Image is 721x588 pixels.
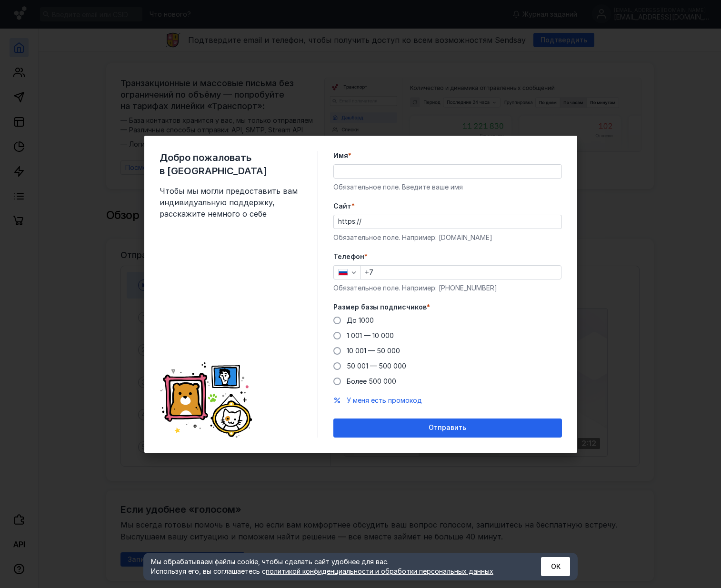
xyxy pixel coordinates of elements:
span: Телефон [333,252,364,261]
button: У меня есть промокод [347,396,422,405]
span: Добро пожаловать в [GEOGRAPHIC_DATA] [160,151,302,178]
div: Обязательное поле. Например: [PHONE_NUMBER] [333,283,562,293]
span: До 1000 [347,316,374,324]
div: Обязательное поле. Введите ваше имя [333,182,562,192]
div: Мы обрабатываем файлы cookie, чтобы сделать сайт удобнее для вас. Используя его, вы соглашаетесь c [151,557,518,576]
a: политикой конфиденциальности и обработки персональных данных [266,567,493,575]
button: Отправить [333,419,562,438]
span: Cайт [333,201,351,211]
span: 10 001 — 50 000 [347,347,400,355]
span: У меня есть промокод [347,396,422,404]
span: 50 001 — 500 000 [347,362,406,370]
span: Отправить [429,424,466,432]
span: Чтобы мы могли предоставить вам индивидуальную поддержку, расскажите немного о себе [160,185,302,219]
span: Более 500 000 [347,377,396,385]
span: Размер базы подписчиков [333,302,427,312]
button: ОК [541,557,570,576]
div: Обязательное поле. Например: [DOMAIN_NAME] [333,233,562,242]
span: 1 001 — 10 000 [347,331,394,339]
span: Имя [333,151,348,160]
